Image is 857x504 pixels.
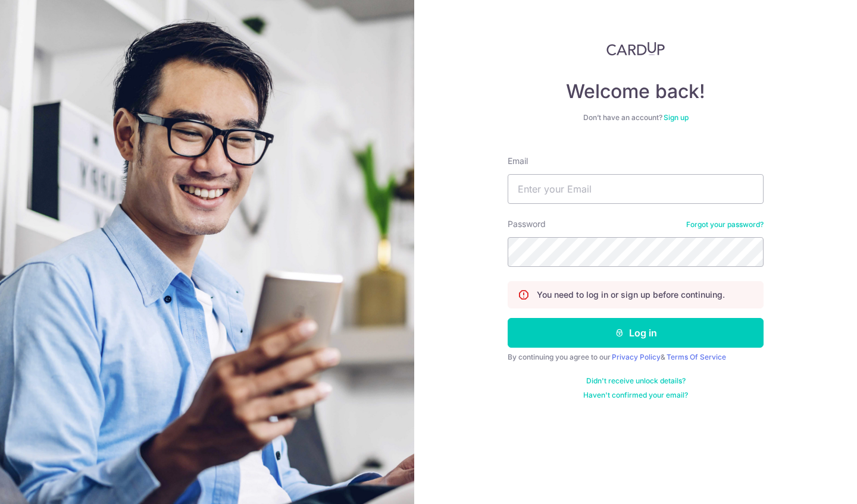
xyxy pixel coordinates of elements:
a: Haven't confirmed your email? [583,390,688,400]
h4: Welcome back! [508,80,764,103]
div: Don’t have an account? [508,113,764,122]
input: Enter your Email [508,174,764,204]
a: Didn't receive unlock details? [586,376,686,386]
button: Log in [508,318,764,348]
a: Forgot your password? [686,220,764,229]
a: Sign up [664,113,689,122]
label: Email [508,155,528,167]
label: Password [508,218,546,230]
a: Privacy Policy [612,352,661,361]
a: Terms Of Service [667,352,726,361]
img: CardUp Logo [606,42,665,56]
div: By continuing you agree to our & [508,352,764,362]
p: You need to log in or sign up before continuing. [537,289,725,301]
